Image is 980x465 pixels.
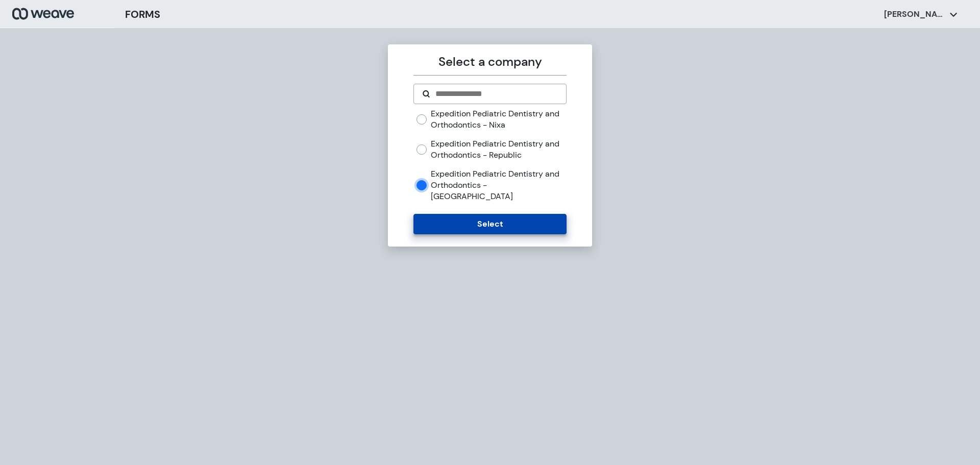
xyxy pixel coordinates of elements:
[413,214,566,234] button: Select
[431,138,566,160] label: Expedition Pediatric Dentistry and Orthodontics - Republic
[431,168,566,202] label: Expedition Pediatric Dentistry and Orthodontics - [GEOGRAPHIC_DATA]
[434,88,557,100] input: Search
[125,7,160,22] h3: FORMS
[431,108,566,130] label: Expedition Pediatric Dentistry and Orthodontics - Nixa
[884,9,945,20] p: [PERSON_NAME]
[413,53,566,71] p: Select a company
